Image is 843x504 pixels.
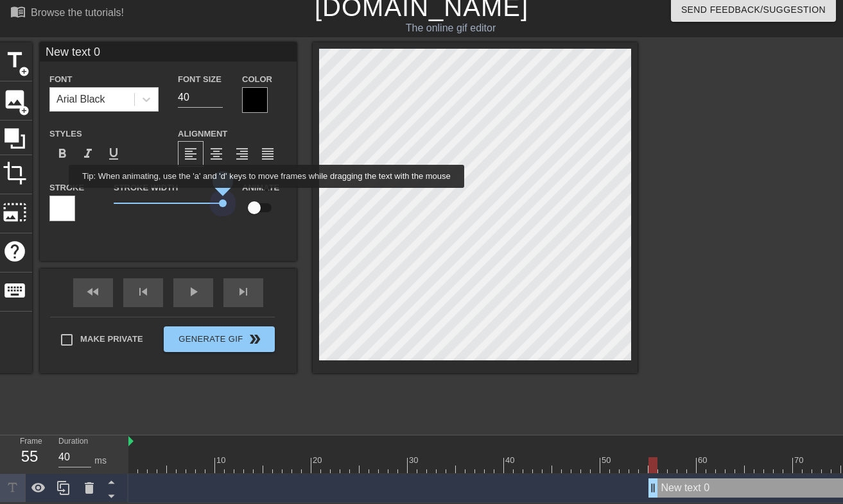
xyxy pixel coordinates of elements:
span: format_align_center [209,146,224,162]
div: Frame [10,435,49,473]
span: format_italic [80,146,96,162]
div: ms [94,454,107,467]
span: format_align_justify [260,146,275,162]
label: Font [49,73,72,86]
span: menu_book [10,4,26,19]
div: 50 [602,454,613,467]
span: play_arrow [186,284,201,299]
div: 20 [313,454,324,467]
span: 5 [221,176,225,185]
label: Font Size [178,73,222,86]
span: keyboard [3,278,27,303]
label: Stroke [49,181,84,194]
div: Browse the tutorials! [31,7,124,18]
div: 10 [216,454,228,467]
span: format_align_left [183,146,198,162]
span: Generate Gif [169,332,270,347]
span: add_circle [19,66,30,77]
span: title [3,48,27,72]
span: image [3,87,27,112]
div: 40 [505,454,517,467]
label: Styles [49,128,82,140]
span: format_underline [106,146,121,162]
span: format_bold [55,146,70,162]
div: 55 [20,445,39,468]
span: fast_rewind [85,284,101,299]
label: Stroke Width [114,181,178,194]
a: Browse the tutorials! [10,4,124,24]
span: Make Private [80,333,143,346]
div: 60 [698,454,709,467]
label: Animate [242,181,279,194]
div: 30 [409,454,421,467]
label: Alignment [178,128,227,140]
label: Color [242,73,272,86]
label: Duration [58,438,88,446]
span: drag_handle [647,482,659,494]
div: The online gif editor [288,21,614,36]
span: skip_previous [135,284,151,299]
span: crop [3,161,27,185]
span: add_circle [19,105,30,116]
button: Generate Gif [164,326,275,352]
div: 70 [794,454,806,467]
span: double_arrow [247,332,263,347]
span: photo_size_select_large [3,200,27,224]
span: skip_next [236,284,251,299]
div: Arial Black [56,92,105,107]
span: format_align_right [234,146,250,162]
span: Send Feedback/Suggestion [681,2,826,18]
span: help [3,239,27,264]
